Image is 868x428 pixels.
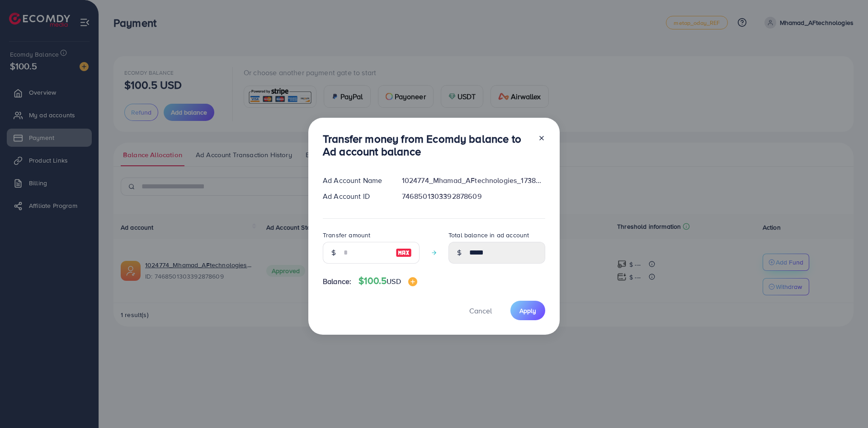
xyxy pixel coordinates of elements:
[458,301,503,320] button: Cancel
[830,387,861,421] iframe: Chat
[469,306,492,316] span: Cancel
[448,231,529,240] label: Total balance in ad account
[323,231,370,240] label: Transfer amount
[408,277,417,286] img: image
[519,306,536,315] span: Apply
[395,175,552,186] div: 1024774_Mhamad_AFtechnologies_1738895977191
[359,275,417,287] h4: $100.5
[323,276,351,287] span: Balance:
[323,132,531,159] h3: Transfer money from Ecomdy balance to Ad account balance
[316,175,395,186] div: Ad Account Name
[316,191,395,202] div: Ad Account ID
[395,191,552,202] div: 7468501303392878609
[396,247,412,258] img: image
[387,276,401,286] span: USD
[510,301,545,320] button: Apply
